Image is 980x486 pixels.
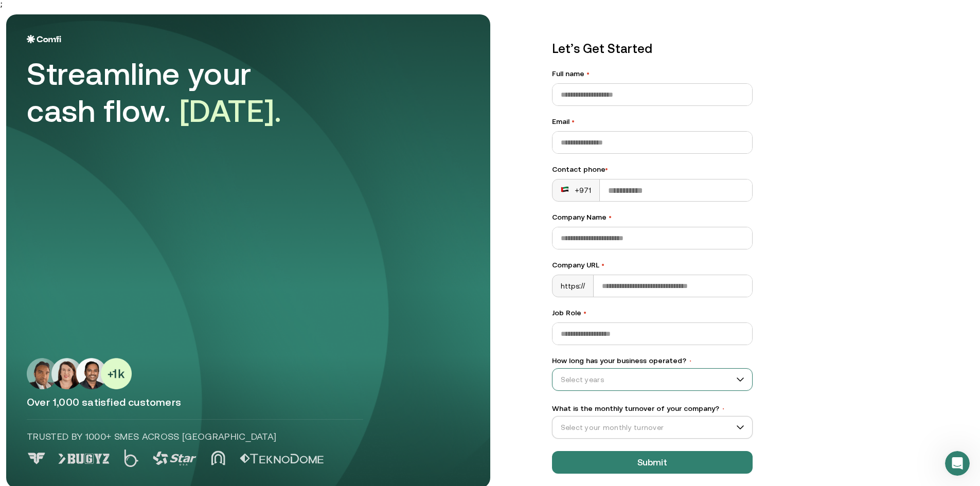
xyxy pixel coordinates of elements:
label: Company URL [552,260,753,271]
div: Streamline your cash flow. [27,56,315,130]
div: Contact phone [552,164,753,175]
label: How long has your business operated? [552,355,753,366]
iframe: Intercom live chat [945,451,970,476]
img: Logo 5 [240,454,324,464]
span: • [688,357,692,365]
span: [DATE]. [180,93,282,129]
img: Logo 4 [211,451,225,465]
p: Over 1,000 satisfied customers [27,395,470,409]
div: https:// [553,275,594,297]
label: What is the monthly turnover of your company? [552,403,753,414]
label: Company Name [552,212,753,223]
img: Logo 1 [58,454,110,464]
span: • [601,261,604,269]
span: • [572,117,575,125]
img: Logo [27,35,61,43]
span: • [609,213,612,221]
button: Submit [552,451,753,474]
span: • [583,309,586,317]
img: Logo 2 [124,449,138,467]
label: Job Role [552,308,753,318]
p: Let’s Get Started [552,40,753,58]
span: • [586,69,590,78]
img: Logo 3 [153,452,197,465]
label: Full name [552,68,753,79]
img: Logo 0 [27,453,46,464]
label: Email [552,116,753,127]
span: • [721,405,725,412]
p: Trusted by 1000+ SMEs across [GEOGRAPHIC_DATA] [27,430,363,443]
div: +971 [561,185,592,195]
span: • [605,165,608,173]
